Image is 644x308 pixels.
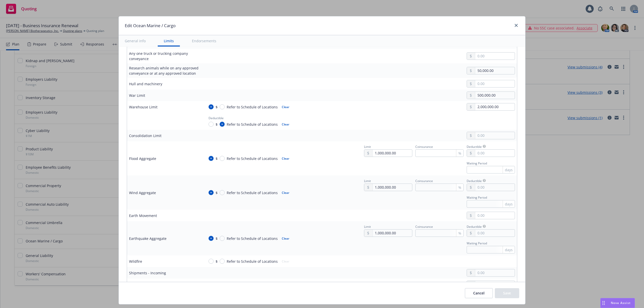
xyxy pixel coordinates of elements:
[467,161,487,165] span: Waiting Period
[129,93,145,98] div: War Limit
[209,122,214,127] input: $
[216,156,218,161] span: $
[119,35,152,47] button: General info
[129,51,200,61] div: Any one truck or trucking company conveyance
[158,35,180,47] button: Limits
[220,259,225,264] input: Refer to Schedule of Locations
[373,230,412,237] input: 0.00
[209,236,214,241] input: $
[475,212,515,219] input: 0.00
[129,190,156,195] div: Wind Aggregate
[279,189,292,196] button: Clear
[220,236,225,241] input: Refer to Schedule of Locations
[415,225,433,229] span: Coinsurance
[279,121,292,128] button: Clear
[129,270,166,276] div: Shipments - Incoming
[475,269,515,276] input: 0.00
[216,122,218,127] span: $
[467,195,487,200] span: Waiting Period
[475,281,515,288] input: 0.00
[186,35,222,47] button: Endorsements
[209,259,214,264] input: $
[600,298,607,308] div: Drag to move
[373,184,412,191] input: 0.00
[415,179,433,183] span: Coinsurance
[475,67,515,74] input: 0.00
[220,190,225,195] input: Refer to Schedule of Locations
[129,65,200,76] div: Research animals while on any approved conveyance or at any approved location
[279,235,292,242] button: Clear
[373,150,412,157] input: 0.00
[125,22,176,29] h1: Edit Ocean Marine / Cargo
[129,236,167,241] div: Earthquake Aggregate
[475,80,515,87] input: 0.00
[227,259,278,264] span: Refer to Schedule of Locations
[279,103,292,110] button: Clear
[209,116,224,120] span: Deductible
[129,81,162,86] div: Hull and machinery
[364,179,371,183] span: Limit
[458,185,461,190] span: %
[227,156,278,161] span: Refer to Schedule of Locations
[216,259,218,264] span: $
[216,104,218,110] span: $
[475,103,515,110] input: 0.00
[415,145,433,149] span: Coinsurance
[505,167,513,172] span: days
[458,151,461,156] span: %
[475,53,515,60] input: 0.00
[220,156,225,161] input: Refer to Schedule of Locations
[465,288,493,298] button: Cancel
[475,230,515,237] input: 0.00
[505,201,513,207] span: days
[467,145,482,149] span: Deductible
[227,190,278,195] span: Refer to Schedule of Locations
[129,282,166,287] div: Shipments - Outgoing
[505,247,513,252] span: days
[458,231,461,236] span: %
[220,104,225,109] input: Refer to Schedule of Locations
[129,213,157,218] div: Earth Movement
[611,301,631,305] span: Nova Assist
[475,132,515,139] input: 0.00
[129,156,156,161] div: Flood Aggregate
[467,179,482,183] span: Deductible
[129,133,162,138] div: Consolidation Limit
[209,156,214,161] input: $
[216,190,218,195] span: $
[216,236,218,241] span: $
[227,236,278,241] span: Refer to Schedule of Locations
[513,22,519,28] a: close
[209,190,214,195] input: $
[475,150,515,157] input: 0.00
[467,225,482,229] span: Deductible
[129,104,157,110] div: Warehouse Limit
[279,155,292,162] button: Clear
[220,122,225,127] input: Refer to Schedule of Locations
[129,259,142,264] div: Wildfire
[475,92,515,99] input: 0.00
[227,122,278,127] span: Refer to Schedule of Locations
[364,145,371,149] span: Limit
[209,104,214,109] input: $
[227,104,278,110] span: Refer to Schedule of Locations
[600,298,635,308] button: Nova Assist
[467,241,487,245] span: Waiting Period
[364,225,371,229] span: Limit
[475,184,515,191] input: 0.00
